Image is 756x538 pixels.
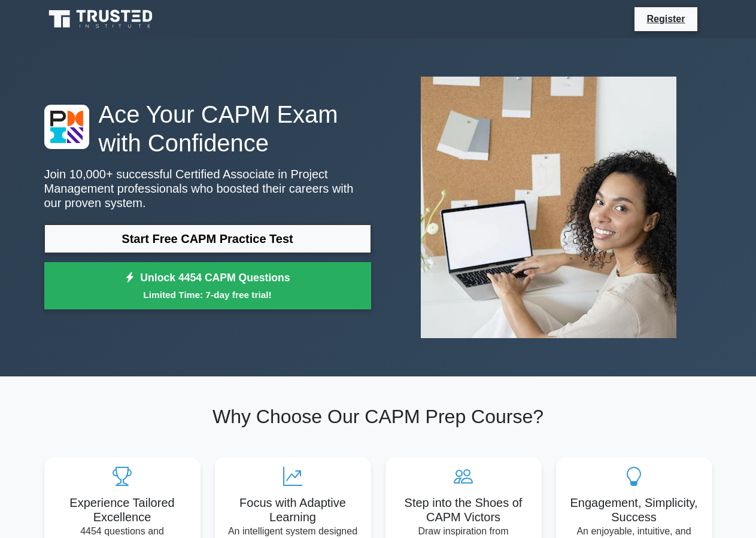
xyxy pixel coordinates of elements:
[44,262,371,310] a: Unlock 4454 CAPM QuestionsLimited Time: 7-day free trial!
[395,496,532,524] h5: Step into the Shoes of CAPM Victors
[59,288,356,302] small: Limited Time: 7-day free trial!
[44,167,371,210] p: Join 10,000+ successful Certified Associate in Project Management professionals who boosted their...
[224,496,362,524] h5: Focus with Adaptive Learning
[44,100,371,157] h1: Ace Your CAPM Exam with Confidence
[44,405,712,428] h2: Why Choose Our CAPM Prep Course?
[639,11,692,26] a: Register
[566,496,703,524] h5: Engagement, Simplicity, Success
[44,224,371,253] a: Start Free CAPM Practice Test
[54,496,191,524] h5: Experience Tailored Excellence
